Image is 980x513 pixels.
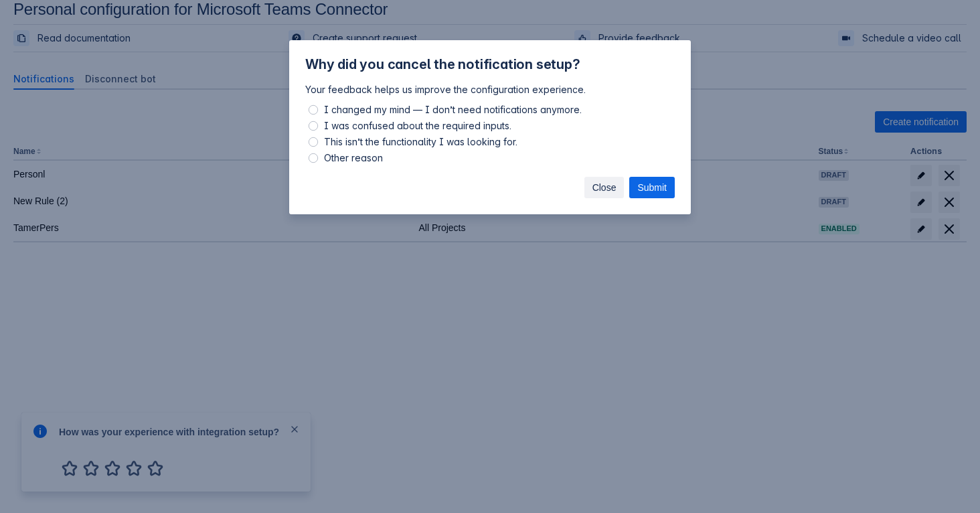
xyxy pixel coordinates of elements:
button: Close [584,177,625,198]
span: Submit [637,177,667,198]
span: Why did you cancel the notification setup? [305,56,580,72]
span: I changed my mind — I don’t need notifications anymore. [321,102,584,118]
span: Close [592,177,617,198]
input: Other reason [309,153,318,163]
span: Other reason [321,150,386,166]
input: I changed my mind — I don’t need notifications anymore. [309,105,318,115]
span: I was confused about the required inputs. [321,118,514,134]
input: I was confused about the required inputs. [309,121,318,131]
input: This isn’t the functionality I was looking for. [309,137,318,147]
span: This isn’t the functionality I was looking for. [321,134,520,150]
button: Submit [629,177,675,198]
span: Your feedback helps us improve the configuration experience. [305,84,586,95]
